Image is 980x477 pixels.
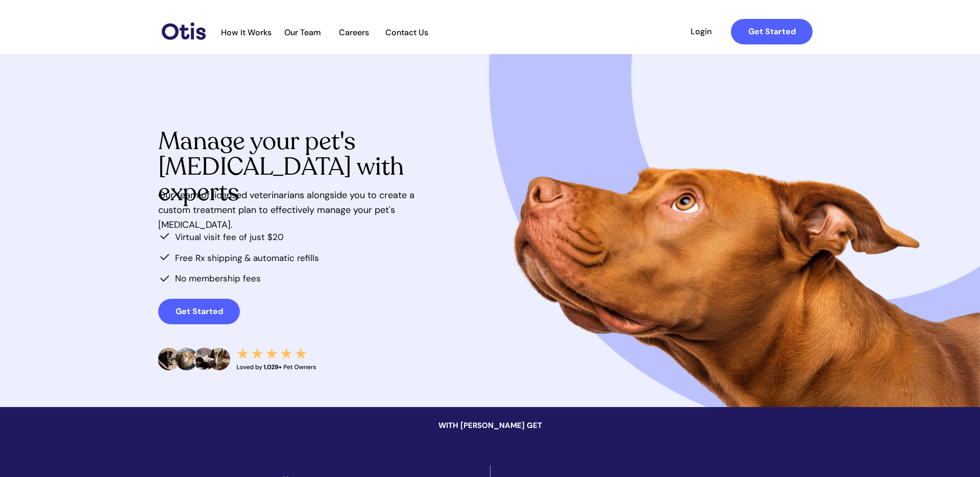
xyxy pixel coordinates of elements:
[175,273,261,284] span: No membership fees
[216,28,277,37] span: How It Works
[329,28,379,37] span: Careers
[216,28,277,38] a: How It Works
[731,19,813,44] a: Get Started
[158,189,414,231] span: Our team of licensed veterinarians alongside you to create a custom treatment plan to effectively...
[748,26,796,37] strong: Get Started
[380,28,433,37] span: Contact Us
[677,27,724,36] span: Login
[278,28,328,37] span: Our Team
[438,420,542,431] span: WITH [PERSON_NAME] GET
[158,299,240,324] a: Get Started
[329,28,379,38] a: Careers
[158,125,404,209] span: Manage your pet's [MEDICAL_DATA] with experts
[175,231,284,243] span: Virtual visit fee of just $20
[175,252,319,264] span: Free Rx shipping & automatic refills
[380,28,433,38] a: Contact Us
[176,306,223,317] strong: Get Started
[278,28,328,38] a: Our Team
[677,19,724,44] a: Login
